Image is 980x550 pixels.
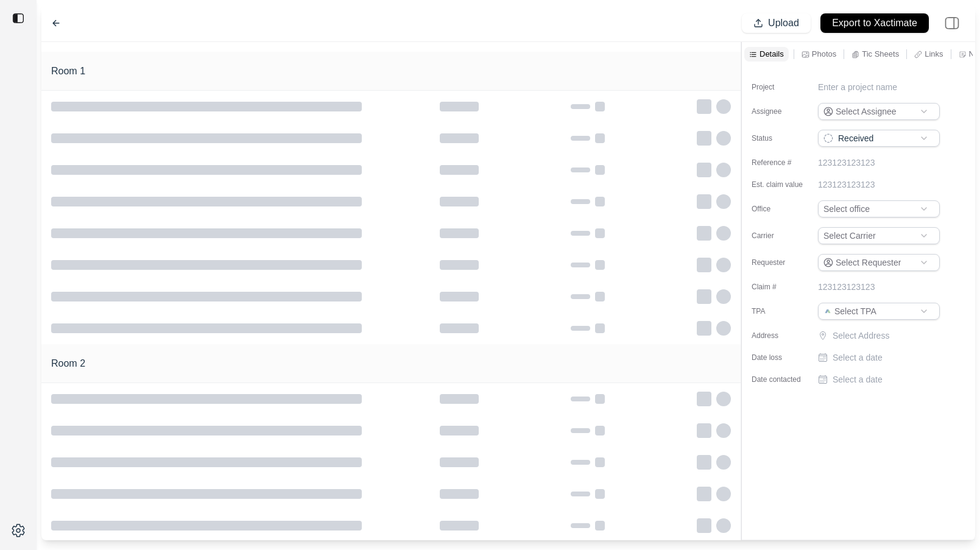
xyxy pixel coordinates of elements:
label: Office [752,204,813,214]
label: Address [752,331,813,340]
label: Project [752,82,813,92]
img: right-panel.svg [939,10,965,37]
p: Details [760,49,784,59]
label: Est. claim value [752,180,813,189]
label: Assignee [752,107,813,116]
h1: Room 1 [51,64,85,79]
button: Export to Xactimate [820,13,929,33]
h1: Room 2 [51,356,85,371]
p: Export to Xactimate [832,16,917,30]
label: Carrier [752,231,813,241]
label: TPA [752,306,813,316]
label: Reference # [752,158,813,167]
label: Status [752,133,813,143]
p: Links [925,49,943,59]
p: Enter a project name [818,81,897,93]
button: Upload [742,13,811,33]
p: Photos [812,49,836,59]
img: toggle sidebar [12,12,24,24]
p: Select a date [833,373,883,386]
p: Select Address [833,330,942,342]
p: Upload [768,16,799,30]
label: Date contacted [752,375,813,384]
label: Requester [752,258,813,267]
p: Tic Sheets [862,49,899,59]
label: Claim # [752,282,813,292]
p: 123123123123 [818,157,875,169]
p: 123123123123 [818,281,875,293]
label: Date loss [752,353,813,362]
p: 123123123123 [818,178,875,191]
p: Select a date [833,351,883,364]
